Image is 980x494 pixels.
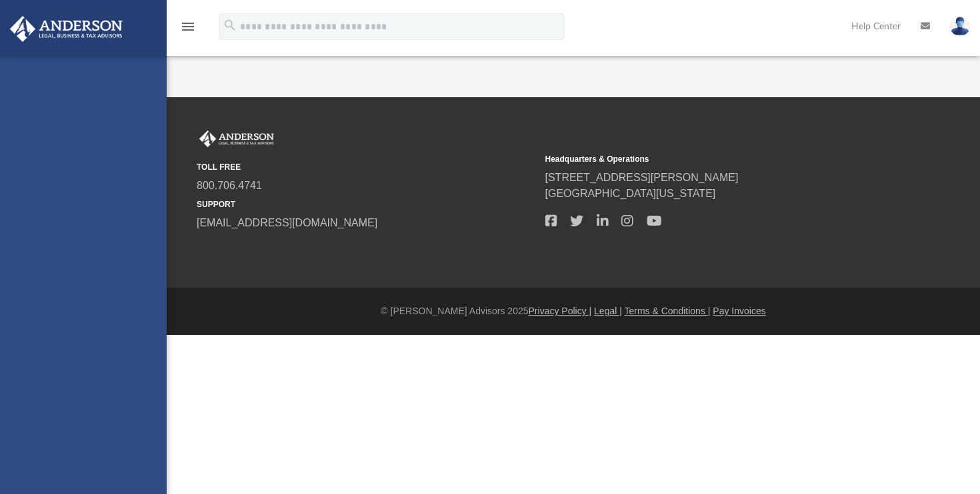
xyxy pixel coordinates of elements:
small: TOLL FREE [197,161,536,173]
small: Headquarters & Operations [545,153,885,165]
a: [EMAIL_ADDRESS][DOMAIN_NAME] [197,217,377,228]
a: 800.706.4741 [197,180,262,191]
a: Pay Invoices [713,306,765,316]
div: © [PERSON_NAME] Advisors 2025 [167,304,980,318]
a: [STREET_ADDRESS][PERSON_NAME] [545,172,739,183]
a: menu [180,25,196,35]
a: Legal | [594,306,622,316]
img: Anderson Advisors Platinum Portal [197,130,277,148]
img: User Pic [950,17,970,36]
a: Terms & Conditions | [625,306,711,316]
small: SUPPORT [197,198,536,210]
i: search [223,18,237,33]
a: [GEOGRAPHIC_DATA][US_STATE] [545,188,716,199]
img: Anderson Advisors Platinum Portal [6,16,127,42]
a: Privacy Policy | [529,306,592,316]
i: menu [180,19,196,35]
